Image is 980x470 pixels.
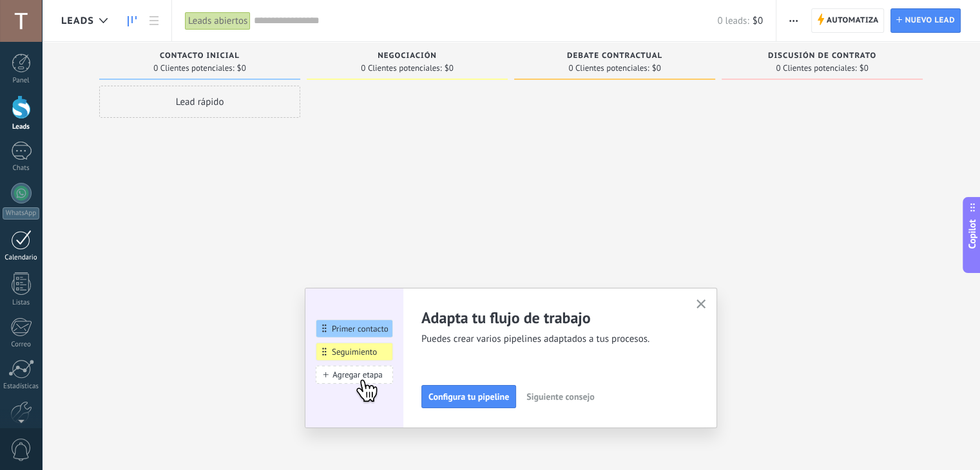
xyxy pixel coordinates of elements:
[827,9,879,32] span: Automatiza
[143,8,165,33] a: Lista
[3,207,39,220] div: WhatsApp
[753,15,763,27] span: $0
[3,341,40,349] div: Correo
[3,164,40,173] div: Chats
[121,8,143,33] a: Leads
[776,64,856,72] span: 0 Clientes potenciales:
[237,64,246,72] span: $0
[3,299,40,307] div: Listas
[99,86,300,118] div: Lead rápido
[3,77,40,85] div: Panel
[421,385,516,408] button: Configura tu pipeline
[3,254,40,262] div: Calendario
[784,8,803,33] button: Más
[526,392,594,401] span: Siguiente consejo
[905,9,955,32] span: Nuevo lead
[521,387,600,406] button: Siguiente consejo
[421,308,680,328] h2: Adapta tu flujo de trabajo
[361,64,441,72] span: 0 Clientes potenciales:
[445,64,454,72] span: $0
[378,52,437,61] span: Negociación
[890,8,961,33] a: Nuevo lead
[728,52,916,62] div: Discusión de contrato
[567,52,662,61] span: Debate contractual
[153,64,234,72] span: 0 Clientes potenciales:
[428,392,509,401] span: Configura tu pipeline
[521,52,709,62] div: Debate contractual
[568,64,649,72] span: 0 Clientes potenciales:
[3,382,40,391] div: Estadísticas
[768,52,876,61] span: Discusión de contrato
[3,123,40,131] div: Leads
[717,15,749,27] span: 0 leads:
[652,64,661,72] span: $0
[811,8,885,33] a: Automatiza
[106,52,294,62] div: Contacto inicial
[860,64,869,72] span: $0
[185,12,251,30] div: Leads abiertos
[966,220,979,249] span: Copilot
[313,52,501,62] div: Negociación
[61,15,94,27] span: Leads
[421,333,680,346] span: Puedes crear varios pipelines adaptados a tus procesos.
[160,52,240,61] span: Contacto inicial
